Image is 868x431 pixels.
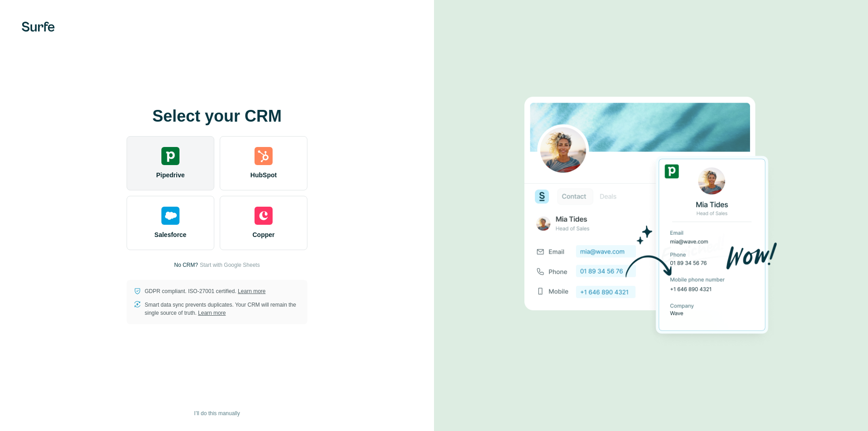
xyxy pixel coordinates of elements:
[238,288,265,294] a: Learn more
[145,301,300,317] p: Smart data sync prevents duplicates. Your CRM will remain the single source of truth.
[253,230,275,239] span: Copper
[161,207,179,225] img: salesforce's logo
[145,287,265,295] p: GDPR compliant. ISO-27001 certified.
[250,171,277,180] span: HubSpot
[155,230,187,239] span: Salesforce
[255,207,273,225] img: copper's logo
[524,81,778,350] img: PIPEDRIVE image
[255,147,273,165] img: hubspot's logo
[174,261,198,269] p: No CRM?
[200,261,260,269] button: Start with Google Sheets
[156,171,184,180] span: Pipedrive
[188,407,246,420] button: I’ll do this manually
[161,147,179,165] img: pipedrive's logo
[198,310,226,316] a: Learn more
[194,409,240,417] span: I’ll do this manually
[22,22,55,32] img: Surfe's logo
[127,107,307,125] h1: Select your CRM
